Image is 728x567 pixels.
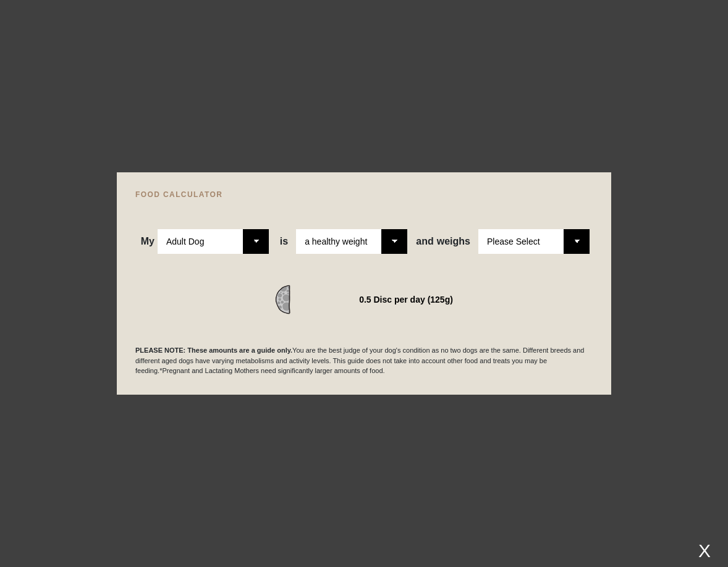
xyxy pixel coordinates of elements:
span: My [141,236,154,247]
p: You are the best judge of your dog's condition as no two dogs are the same. Different breeds and ... [135,345,593,376]
b: PLEASE NOTE: These amounts are a guide only. [135,346,292,354]
span: and [416,236,436,247]
span: weighs [416,236,470,247]
span: is [280,236,288,247]
h4: FOOD CALCULATOR [135,191,593,198]
div: X [693,540,716,561]
div: 0.5 Disc per day (125g) [359,291,453,308]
